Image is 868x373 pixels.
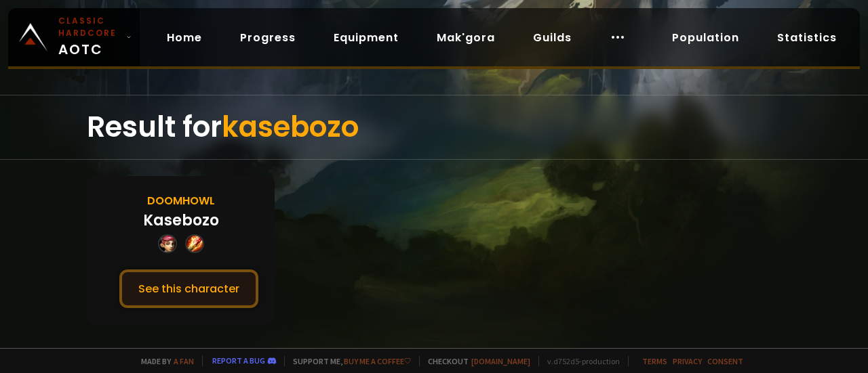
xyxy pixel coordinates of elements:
[8,8,140,66] a: Classic HardcoreAOTC
[229,24,307,51] a: Progress
[174,356,194,366] a: a fan
[58,15,121,60] span: AOTC
[156,24,213,51] a: Home
[323,24,410,51] a: Equipment
[87,95,781,159] div: Result for
[212,355,265,366] a: Report a bug
[58,15,121,39] small: Classic Hardcore
[707,356,743,366] a: Consent
[419,356,530,366] span: Checkout
[522,24,583,51] a: Guilds
[147,192,215,209] div: Doomhowl
[426,24,506,51] a: Mak'gora
[284,356,411,366] span: Support me,
[471,356,530,366] a: [DOMAIN_NAME]
[222,107,359,147] span: kasebozo
[673,356,702,366] a: Privacy
[642,356,667,366] a: Terms
[143,209,219,232] div: Kasebozo
[538,356,620,366] span: v. d752d5 - production
[344,356,411,366] a: Buy me a coffee
[661,24,750,51] a: Population
[133,356,194,366] span: Made by
[119,269,258,308] button: See this character
[766,24,848,51] a: Statistics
